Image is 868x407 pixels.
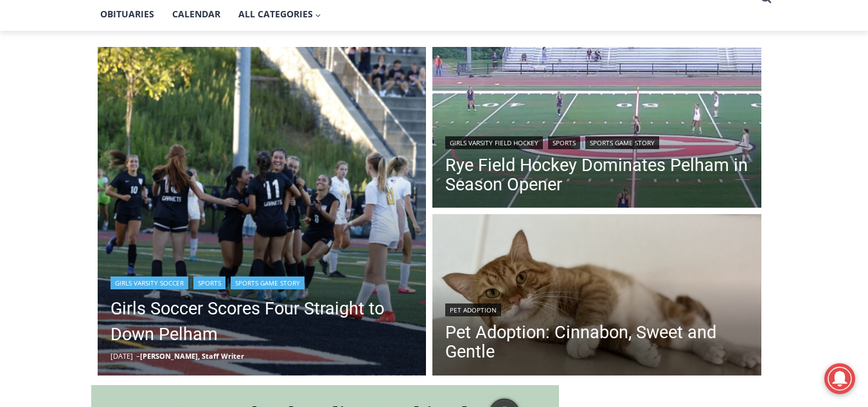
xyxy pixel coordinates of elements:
[1,129,129,160] a: Open Tues. - Sun. [PHONE_NUMBER]
[193,276,226,289] a: Sports
[432,47,761,212] a: Read More Rye Field Hockey Dominates Pelham in Season Opener
[136,351,140,361] span: –
[548,136,580,149] a: Sports
[445,323,748,361] a: Pet Adoption: Cinnabon, Sweet and Gentle
[140,351,244,361] a: [PERSON_NAME], Staff Writer
[132,80,189,154] div: "the precise, almost orchestrated movements of cutting and assembling sushi and [PERSON_NAME] mak...
[309,125,623,160] a: Intern @ [DOMAIN_NAME]
[445,136,543,149] a: Girls Varsity Field Hockey
[231,276,305,289] a: Sports Game Story
[432,47,761,212] img: (PHOTO: The Rye Girls Field Hockey Team defeated Pelham 3-0 on Tuesday to move to 3-0 in 2024.)
[445,156,748,194] a: Rye Field Hockey Dominates Pelham in Season Opener
[111,351,133,361] time: [DATE]
[98,47,427,376] img: (PHOTO: Rye Girls Soccer's Samantha Yeh scores a goal in her team's 4-1 victory over Pelham on Se...
[111,276,188,289] a: Girls Varsity Soccer
[585,136,659,149] a: Sports Game Story
[4,132,126,181] span: Open Tues. - Sun. [PHONE_NUMBER]
[111,274,414,289] div: | |
[445,134,748,149] div: | |
[324,1,607,125] div: "[PERSON_NAME] and I covered the [DATE] Parade, which was a really eye opening experience as I ha...
[432,214,761,379] a: Read More Pet Adoption: Cinnabon, Sweet and Gentle
[98,47,427,376] a: Read More Girls Soccer Scores Four Straight to Down Pelham
[445,303,501,316] a: Pet Adoption
[111,296,414,347] a: Girls Soccer Scores Four Straight to Down Pelham
[432,214,761,379] img: (PHOTO: Cinnabon. Contributed.)
[336,128,596,157] span: Intern @ [DOMAIN_NAME]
